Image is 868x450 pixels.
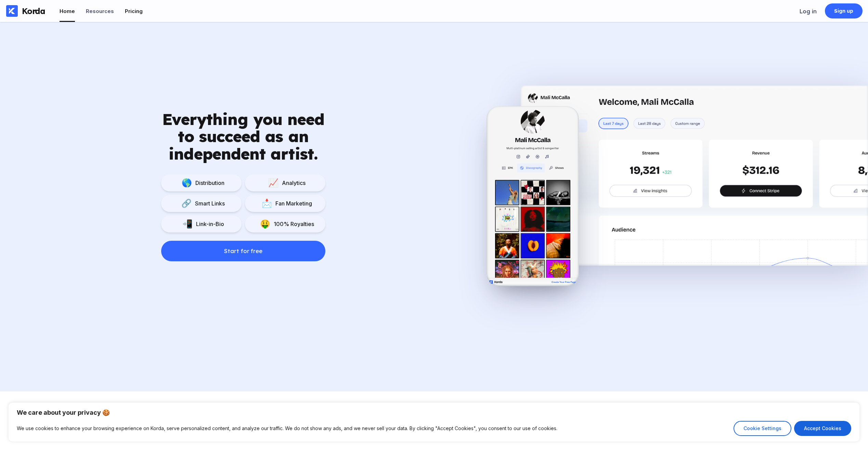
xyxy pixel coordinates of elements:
[270,221,314,227] div: 100% Royalties
[17,409,851,417] p: We care about your privacy 🍪
[825,3,863,18] a: Sign up
[794,421,851,436] button: Accept Cookies
[178,198,192,208] div: 🔗
[258,198,272,208] div: 📩
[192,200,225,207] div: Smart Links
[192,179,224,186] div: Distribution
[272,200,312,207] div: Fan Marketing
[278,179,306,186] div: Analytics
[265,178,278,188] div: 📈
[734,421,791,436] button: Cookie Settings
[161,111,325,163] div: Everything you need to succeed as an independent artist.
[257,219,270,229] div: 🤑
[161,241,325,261] button: Start for free
[193,221,224,227] div: Link-in-Bio
[17,424,557,433] p: We use cookies to enhance your browsing experience on Korda, serve personalized content, and anal...
[224,248,262,254] div: Start for free
[179,219,193,229] div: 📲
[178,178,192,188] div: 🌎
[22,6,45,16] div: Korda
[86,8,114,14] div: Resources
[800,8,817,15] div: Log in
[834,8,854,14] div: Sign up
[161,233,325,261] a: Start for free
[125,8,143,14] div: Pricing
[60,8,75,14] div: Home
